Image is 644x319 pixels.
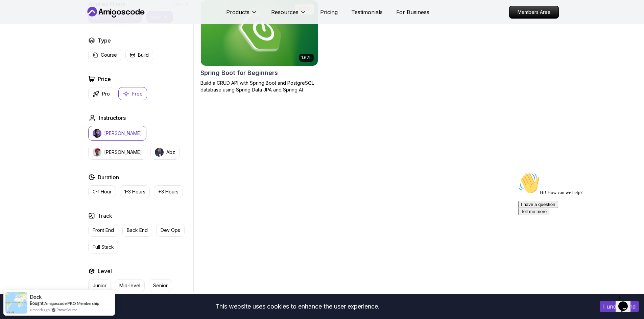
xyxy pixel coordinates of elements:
p: 0-1 Hour [93,188,112,195]
p: Members Area [509,6,558,18]
h2: Instructors [99,114,126,122]
p: Free [132,90,143,97]
p: Pro [102,90,110,97]
button: Junior [88,279,111,292]
button: Course [88,49,121,61]
h2: Level [98,267,112,275]
a: ProveSource [56,307,77,313]
p: Abz [166,149,175,156]
button: Full Stack [88,241,118,254]
button: Products [226,8,258,22]
div: 👋Hi! How can we help?I have a questionTell me more [3,3,124,45]
span: Hi! How can we help? [3,20,67,25]
button: instructor img[PERSON_NAME] [88,145,146,160]
button: I have a question [3,31,43,38]
span: Dock [30,294,42,300]
img: :wave: [3,3,24,24]
button: Tell me more [3,38,34,45]
p: +3 Hours [158,188,178,195]
a: Pricing [320,8,338,16]
button: Resources [271,8,307,22]
div: This website uses cookies to enhance the user experience. [5,299,590,314]
button: Back End [122,224,152,237]
p: [PERSON_NAME] [104,149,142,156]
button: Accept cookies [600,301,639,312]
a: Amigoscode PRO Membership [44,301,99,306]
p: Back End [127,227,148,234]
span: a month ago [30,307,50,313]
p: Build [138,52,149,58]
h2: Track [98,212,112,220]
img: Spring Boot for Beginners card [201,0,318,66]
h2: Spring Boot for Beginners [200,68,278,78]
p: Resources [271,8,299,16]
p: Senior [153,282,168,289]
p: Products [226,8,249,16]
button: 0-1 Hour [88,185,116,198]
p: [PERSON_NAME] [104,130,142,137]
button: Dev Ops [156,224,185,237]
button: instructor img[PERSON_NAME] [88,126,146,141]
img: provesource social proof notification image [5,292,27,314]
p: Dev Ops [161,227,180,234]
p: Mid-level [119,282,140,289]
p: Front End [93,227,114,234]
button: Free [118,87,147,100]
span: Bought [30,300,44,306]
iframe: chat widget [516,170,637,289]
a: For Business [396,8,429,16]
h2: Price [98,75,111,83]
p: 1.67h [301,55,312,60]
button: Pro [88,87,114,100]
button: Build [125,49,153,61]
h2: Type [98,36,111,45]
button: instructor imgAbz [150,145,180,160]
p: 1-3 Hours [124,188,145,195]
button: 1-3 Hours [120,185,150,198]
button: Front End [88,224,118,237]
iframe: chat widget [616,292,637,312]
img: instructor img [155,148,164,157]
p: Full Stack [93,244,114,250]
img: instructor img [93,148,101,157]
button: Mid-level [115,279,145,292]
img: instructor img [93,129,101,138]
p: Junior [93,282,106,289]
button: Senior [149,279,172,292]
h2: Duration [98,173,119,181]
a: Testimonials [351,8,383,16]
button: +3 Hours [154,185,183,198]
p: Course [101,52,117,58]
a: Members Area [509,6,559,19]
p: Build a CRUD API with Spring Boot and PostgreSQL database using Spring Data JPA and Spring AI [200,80,318,93]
